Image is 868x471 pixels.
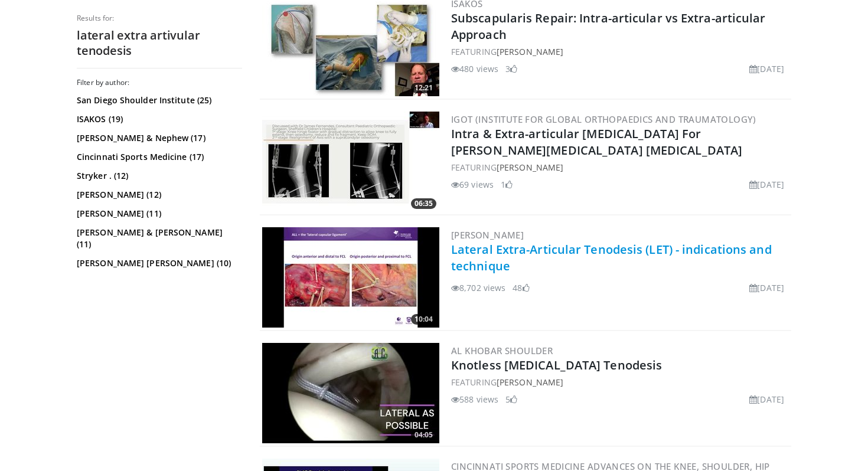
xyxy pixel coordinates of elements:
[262,227,439,328] img: x0JBUkvnwpAy-qi34xMDoxOjBzMTt2bJ.300x170_q85_crop-smart_upscale.jpg
[411,198,436,209] span: 06:35
[411,314,436,325] span: 10:04
[451,282,505,294] li: 8,702 views
[497,377,563,388] a: [PERSON_NAME]
[749,178,784,191] li: [DATE]
[77,113,239,125] a: ISAKOS (19)
[411,430,436,440] span: 04:05
[77,78,242,87] h3: Filter by author:
[77,14,242,23] p: Results for:
[749,282,784,294] li: [DATE]
[451,63,498,75] li: 480 views
[77,94,239,106] a: San Diego Shoulder Institute (25)
[77,28,242,58] h2: lateral extra artivular tenodesis
[451,10,766,42] a: Subscapularis Repair: Intra-articular vs Extra-articular Approach
[262,227,439,328] a: 10:04
[749,63,784,75] li: [DATE]
[451,345,553,356] a: Al Khobar Shoulder
[451,45,789,58] div: FEATURING
[749,393,784,405] li: [DATE]
[77,257,239,269] a: [PERSON_NAME] [PERSON_NAME] (10)
[451,161,789,174] div: FEATURING
[77,227,239,250] a: [PERSON_NAME] & [PERSON_NAME] (11)
[262,343,439,443] img: 7fac3cad-b174-45fd-b709-6544d316c30e.300x170_q85_crop-smart_upscale.jpg
[505,63,517,75] li: 3
[77,132,239,144] a: [PERSON_NAME] & Nephew (17)
[262,112,439,212] a: 06:35
[77,151,239,163] a: Cincinnati Sports Medicine (17)
[451,229,524,241] a: [PERSON_NAME]
[501,178,513,191] li: 1
[451,393,498,405] li: 588 views
[77,208,239,220] a: [PERSON_NAME] (11)
[77,170,239,182] a: Stryker . (12)
[77,189,239,201] a: [PERSON_NAME] (12)
[411,83,436,93] span: 12:21
[513,282,529,294] li: 48
[497,162,563,173] a: [PERSON_NAME]
[451,357,662,373] a: Knotless [MEDICAL_DATA] Tenodesis
[451,178,494,191] li: 69 views
[262,112,439,212] img: be2c8b66-4234-4a3d-958a-406329105864.300x170_q85_crop-smart_upscale.jpg
[497,46,563,57] a: [PERSON_NAME]
[451,126,742,158] a: Intra & Extra-articular [MEDICAL_DATA] For [PERSON_NAME][MEDICAL_DATA] [MEDICAL_DATA]
[451,376,789,388] div: FEATURING
[505,393,517,405] li: 5
[451,241,772,274] a: Lateral Extra-Articular Tenodesis (LET) - indications and technique
[262,343,439,443] a: 04:05
[451,113,756,125] a: IGOT (Institute for Global Orthopaedics and Traumatology)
